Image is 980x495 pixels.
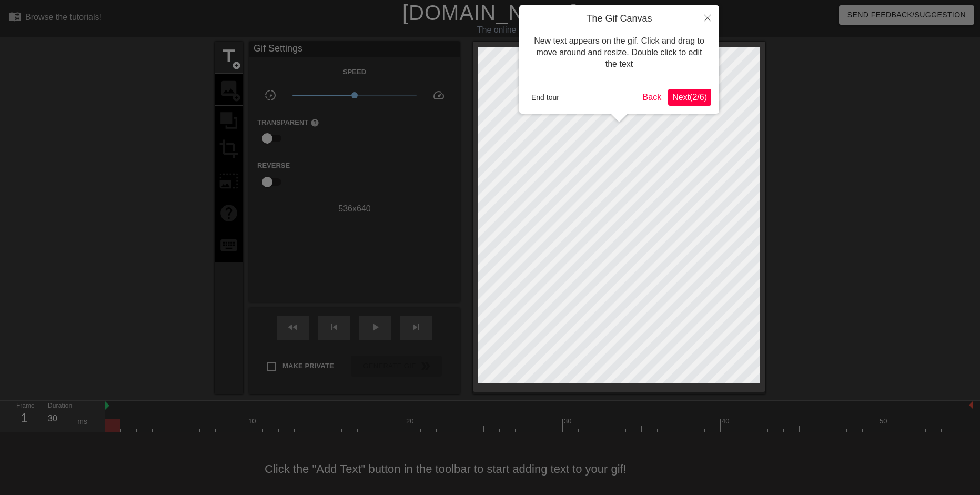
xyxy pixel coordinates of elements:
[8,10,21,23] span: menu_book
[527,89,563,105] button: End tour
[282,361,334,371] span: Make Private
[232,61,241,70] span: add_circle
[527,13,711,25] h4: The Gif Canvas
[639,89,666,106] button: Back
[880,416,889,427] div: 50
[257,160,290,171] label: Reverse
[343,67,366,77] label: Speed
[248,416,258,427] div: 10
[564,416,573,427] div: 30
[219,46,239,66] span: title
[672,93,707,102] span: Next ( 2 / 6 )
[969,401,973,409] img: bound-end.png
[722,416,731,427] div: 40
[25,13,102,22] div: Browse the tutorials!
[287,321,299,334] span: fast_rewind
[8,10,102,26] a: Browse the tutorials!
[48,403,72,409] label: Duration
[406,416,416,427] div: 20
[8,401,40,431] div: Frame
[328,321,340,334] span: skip_previous
[847,8,966,22] span: Send Feedback/Suggestion
[839,5,974,25] button: Send Feedback/Suggestion
[332,24,696,36] div: The online gif editor
[432,89,445,102] span: speed
[257,117,319,128] label: Transparent
[696,5,719,29] button: Close
[527,25,711,81] div: New text appears on the gif. Click and drag to move around and resize. Double click to edit the text
[249,42,460,57] div: Gif Settings
[264,89,277,102] span: slow_motion_video
[16,409,32,428] div: 1
[369,321,381,334] span: play_arrow
[402,1,578,24] a: [DOMAIN_NAME]
[310,118,319,127] span: help
[77,416,87,427] div: ms
[668,89,711,106] button: Next
[410,321,422,334] span: skip_next
[249,203,460,215] div: 536 x 640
